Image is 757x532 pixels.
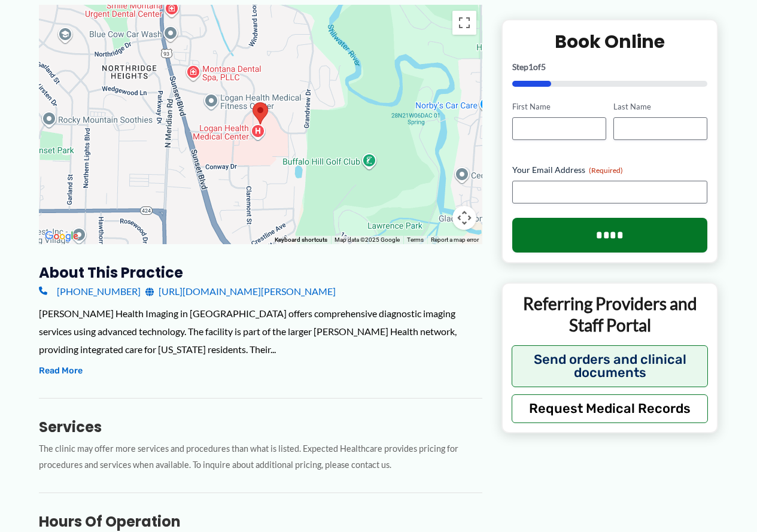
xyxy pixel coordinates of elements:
[39,305,482,358] div: [PERSON_NAME] Health Imaging in [GEOGRAPHIC_DATA] offers comprehensive diagnostic imaging service...
[512,394,709,422] button: Request Medical Records
[512,63,708,71] p: Step of
[275,236,327,244] button: Keyboard shortcuts
[512,345,709,387] button: Send orders and clinical documents
[589,166,623,175] span: (Required)
[39,418,482,436] h3: Services
[512,30,708,53] h2: Book Online
[145,282,336,300] a: [URL][DOMAIN_NAME][PERSON_NAME]
[39,441,482,473] p: The clinic may offer more services and procedures than what is listed. Expected Healthcare provid...
[42,229,81,244] a: Open this area in Google Maps (opens a new window)
[407,236,424,243] a: Terms (opens in new tab)
[42,229,81,244] img: Google
[431,236,479,243] a: Report a map error
[335,236,400,243] span: Map data ©2025 Google
[613,101,707,113] label: Last Name
[39,512,482,531] h3: Hours of Operation
[452,11,476,35] button: Toggle fullscreen view
[452,206,476,230] button: Map camera controls
[541,62,546,72] span: 5
[528,62,533,72] span: 1
[39,282,141,300] a: [PHONE_NUMBER]
[512,293,709,336] p: Referring Providers and Staff Portal
[39,364,83,378] button: Read More
[512,101,606,113] label: First Name
[39,263,482,282] h3: About this practice
[512,164,708,176] label: Your Email Address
